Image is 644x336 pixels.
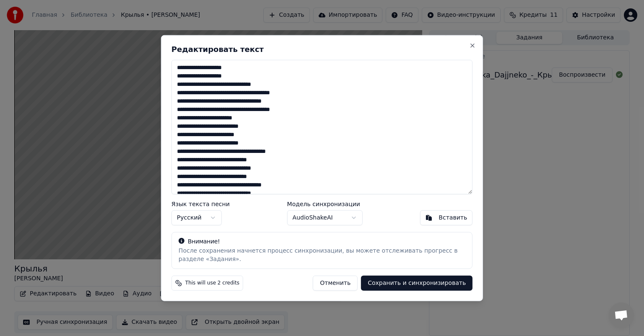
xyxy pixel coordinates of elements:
div: После сохранения начнется процесс синхронизации, вы можете отслеживать прогресс в разделе «Задания». [179,246,465,263]
button: Отменить [313,275,358,290]
span: This will use 2 credits [185,279,239,286]
button: Сохранить и синхронизировать [361,275,473,290]
h2: Редактировать текст [171,46,473,53]
button: Вставить [420,210,473,225]
div: Вставить [439,213,467,222]
div: Внимание! [179,237,465,246]
label: Язык текста песни [171,201,230,207]
label: Модель синхронизации [287,201,363,207]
